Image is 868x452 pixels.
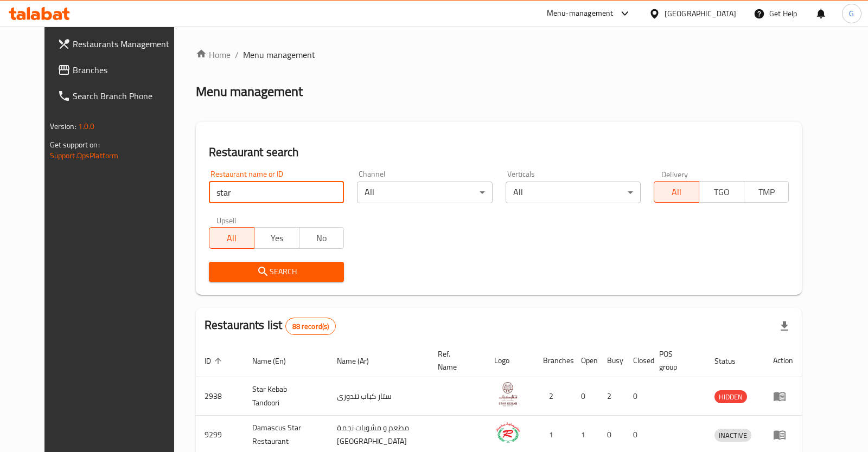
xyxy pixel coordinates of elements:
[661,170,688,178] label: Delivery
[73,89,181,102] span: Search Branch Phone
[205,317,336,335] h2: Restaurants list
[214,230,250,246] span: All
[216,216,237,224] label: Upsell
[547,7,614,20] div: Menu-management
[209,144,789,160] h2: Restaurant search
[714,429,751,442] span: INACTIVE
[714,429,751,442] div: INACTIVE
[714,391,747,403] span: HIDDEN
[598,344,624,377] th: Busy
[764,344,802,377] th: Action
[486,344,534,377] th: Logo
[337,354,383,367] span: Name (Ar)
[73,37,181,50] span: Restaurants Management
[73,63,181,76] span: Branches
[654,181,699,203] button: All
[494,380,521,408] img: Star Kebab Tandoori
[572,344,598,377] th: Open
[254,227,299,249] button: Yes
[304,230,340,246] span: No
[357,182,492,203] div: All
[773,428,793,441] div: Menu
[534,344,572,377] th: Branches
[218,265,335,279] span: Search
[771,313,797,339] div: Export file
[49,31,189,57] a: Restaurants Management
[235,48,239,61] li: /
[196,83,303,100] h2: Menu management
[624,344,650,377] th: Closed
[209,262,344,282] button: Search
[196,48,802,61] nav: breadcrumb
[259,230,295,246] span: Yes
[714,390,747,403] div: HIDDEN
[572,377,598,416] td: 0
[659,347,693,373] span: POS group
[209,227,254,249] button: All
[773,390,793,403] div: Menu
[50,138,100,152] span: Get support on:
[205,354,225,367] span: ID
[286,321,336,332] span: 88 record(s)
[50,148,119,163] a: Support.OpsPlatform
[494,419,521,446] img: Damascus Star Restaurant
[196,48,231,61] a: Home
[49,83,189,109] a: Search Branch Phone
[78,119,95,133] span: 1.0.0
[744,181,789,203] button: TMP
[252,354,300,367] span: Name (En)
[659,184,695,200] span: All
[749,184,785,200] span: TMP
[196,377,244,416] td: 2938
[624,377,650,416] td: 0
[699,181,744,203] button: TGO
[598,377,624,416] td: 2
[534,377,572,416] td: 2
[49,57,189,83] a: Branches
[714,354,750,367] span: Status
[438,347,473,373] span: Ref. Name
[209,182,344,203] input: Search for restaurant name or ID..
[299,227,344,249] button: No
[849,8,854,20] span: G
[328,377,429,416] td: ستار كباب تندورى
[704,184,740,200] span: TGO
[243,48,315,61] span: Menu management
[665,8,736,20] div: [GEOGRAPHIC_DATA]
[50,119,76,133] span: Version:
[244,377,328,416] td: Star Kebab Tandoori
[506,182,641,203] div: All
